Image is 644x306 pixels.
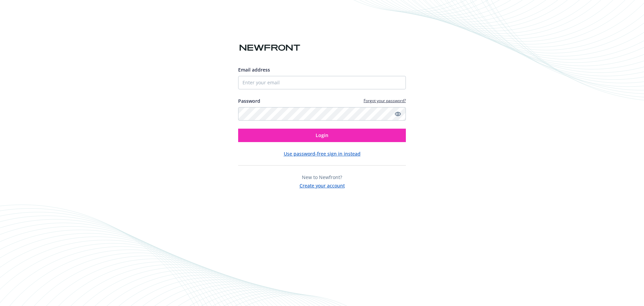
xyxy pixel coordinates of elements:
[364,98,406,103] a: Forgot your password?
[238,129,406,142] button: Login
[238,76,406,89] input: Enter your email
[238,67,270,73] span: Email address
[300,181,345,189] button: Create your account
[238,107,406,121] input: Enter your password
[284,150,361,157] button: Use password-free sign in instead
[238,97,260,104] label: Password
[394,110,402,118] a: Show password
[302,174,342,180] span: New to Newfront?
[316,132,328,138] span: Login
[238,42,302,54] img: Newfront logo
